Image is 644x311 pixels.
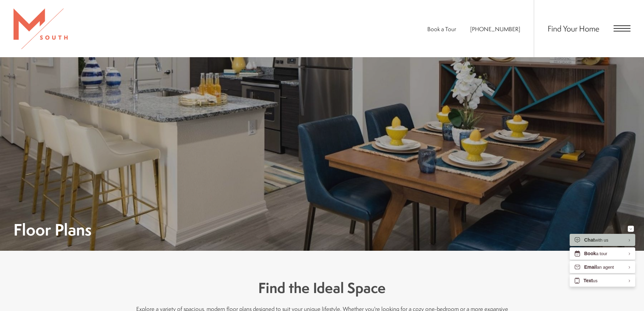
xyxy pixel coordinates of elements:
h1: Floor Plans [14,222,92,237]
a: Book a Tour [427,25,456,33]
h3: Find the Ideal Space [136,278,508,298]
a: Find Your Home [548,23,599,34]
a: Call us at (813) 945-4462 [470,25,520,33]
span: [PHONE_NUMBER] [470,25,520,33]
img: MSouth [14,8,68,49]
button: Open Menu [614,25,630,31]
